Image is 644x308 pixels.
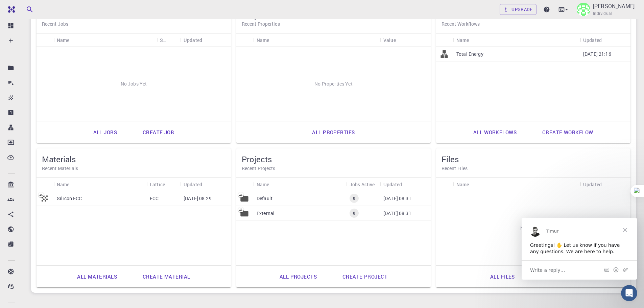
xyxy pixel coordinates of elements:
[180,33,231,47] div: Updated
[442,20,625,28] h6: Recent Workflows
[150,195,159,202] p: FCC
[86,124,124,140] a: All jobs
[180,178,231,191] div: Updated
[242,154,425,165] h5: Projects
[42,20,225,28] h6: Recent Jobs
[135,268,197,285] a: Create material
[583,178,602,191] div: Updated
[436,33,453,47] div: Icon
[236,33,253,47] div: Icon
[135,124,182,140] a: Create job
[70,34,80,45] button: Sort
[42,165,225,172] h6: Recent Materials
[500,4,536,15] a: Upgrade
[257,210,275,217] p: External
[70,179,80,190] button: Sort
[37,33,53,47] div: Icon
[469,34,480,45] button: Sort
[453,178,580,191] div: Name
[57,195,82,202] p: Silicon FCC
[383,33,396,47] div: Value
[396,34,407,45] button: Sort
[466,124,524,140] a: All workflows
[184,178,202,191] div: Updated
[202,179,213,190] button: Sort
[469,179,480,190] button: Sort
[456,178,469,191] div: Name
[583,33,602,47] div: Updated
[42,154,225,165] h5: Materials
[593,10,612,17] span: Individual
[602,34,613,45] button: Sort
[593,2,635,10] p: [PERSON_NAME]
[5,6,15,13] img: logo
[57,178,70,191] div: Name
[456,51,483,57] p: Total Energy
[350,178,375,191] div: Jobs Active
[269,179,280,190] button: Sort
[442,165,625,172] h6: Recent Files
[150,178,165,191] div: Lattice
[346,178,380,191] div: Jobs Active
[580,178,630,191] div: Updated
[383,195,411,202] p: [DATE] 08:31
[621,285,637,301] iframe: Intercom live chat
[580,33,630,47] div: Updated
[53,178,146,191] div: Name
[146,178,180,191] div: Lattice
[535,124,600,140] a: Create workflow
[257,195,272,202] p: Default
[383,210,411,217] p: [DATE] 08:31
[522,218,637,280] iframe: Intercom live chat message
[257,178,269,191] div: Name
[70,268,124,285] a: All materials
[14,5,38,11] span: Suporte
[53,33,157,47] div: Name
[257,33,269,47] div: Name
[236,47,431,121] div: No Properties Yet
[383,178,402,191] div: Updated
[166,34,177,45] button: Sort
[184,33,202,47] div: Updated
[37,47,231,121] div: No Jobs Yet
[436,191,630,265] div: No Files Yet
[31,1,636,293] div: Josias Valentim Santana[PERSON_NAME]IndividualReorder cardsDefault
[453,33,580,47] div: Name
[242,165,425,172] h6: Recent Projects
[57,33,70,47] div: Name
[165,179,176,190] button: Sort
[305,124,362,140] a: All properties
[157,33,180,47] div: Status
[583,51,611,57] p: [DATE] 21:16
[335,268,395,285] a: Create project
[160,33,166,47] div: Status
[442,154,625,165] h5: Files
[602,179,613,190] button: Sort
[37,178,53,191] div: Icon
[253,178,346,191] div: Name
[242,20,425,28] h6: Recent Properties
[269,34,280,45] button: Sort
[483,268,522,285] a: All files
[577,3,590,16] img: Josias Valentim Santana
[402,179,413,190] button: Sort
[350,210,358,216] span: 0
[456,33,469,47] div: Name
[236,178,253,191] div: Icon
[350,195,358,201] span: 0
[380,33,431,47] div: Value
[380,178,431,191] div: Updated
[184,195,212,202] p: [DATE] 08:29
[436,178,453,191] div: Icon
[272,268,324,285] a: All projects
[202,34,213,45] button: Sort
[253,33,380,47] div: Name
